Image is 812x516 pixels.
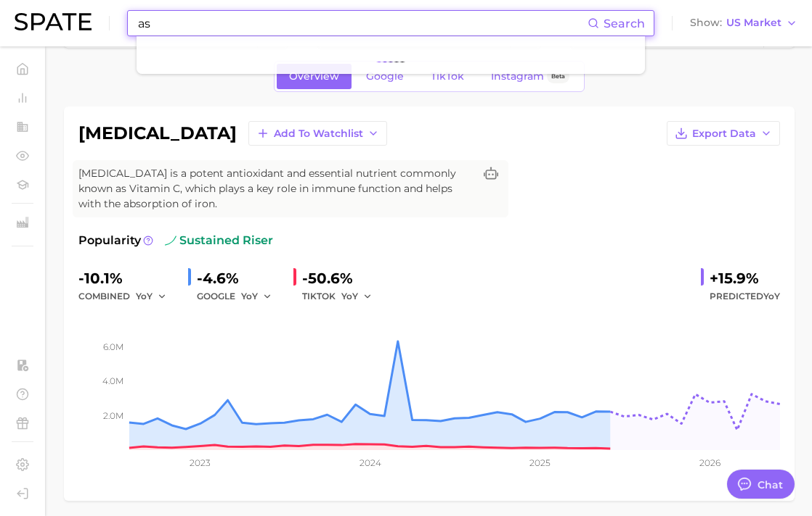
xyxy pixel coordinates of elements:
[354,64,416,89] a: Google
[551,70,565,83] span: Beta
[78,267,176,290] div: -10.1%
[686,14,801,33] button: ShowUS Market
[78,232,141,249] span: Popularity
[710,267,780,290] div: +15.9%
[15,13,92,30] img: SPATE
[360,457,381,468] tspan: 2024
[692,128,756,140] span: Export Data
[479,64,582,89] a: InstagramBeta
[274,128,363,140] span: Add to Watchlist
[12,483,33,504] a: Log out. Currently logged in with e-mail kateri.lucas@axbeauty.com.
[529,457,551,468] tspan: 2025
[78,166,474,212] span: [MEDICAL_DATA] is a potent antioxidant and essential nutrient commonly known as Vitamin C, which ...
[491,70,544,83] span: Instagram
[137,11,588,36] input: Search here for a brand, industry, or ingredient
[197,288,282,305] div: GOOGLE
[78,125,237,142] h1: [MEDICAL_DATA]
[418,64,476,89] a: TikTok
[190,457,211,468] tspan: 2023
[241,290,258,302] span: YoY
[667,121,780,146] button: Export Data
[136,290,153,302] span: YoY
[763,291,780,301] span: YoY
[431,70,464,83] span: TikTok
[197,267,282,290] div: -4.6%
[341,288,373,305] button: YoY
[78,288,176,305] div: combined
[726,19,781,27] span: US Market
[341,290,358,302] span: YoY
[248,121,387,146] button: Add to Watchlist
[690,19,722,27] span: Show
[289,70,339,83] span: Overview
[604,17,645,30] span: Search
[241,288,272,305] button: YoY
[366,70,404,83] span: Google
[165,232,273,249] span: sustained riser
[302,288,382,305] div: TIKTOK
[710,288,780,305] span: Predicted
[136,288,167,305] button: YoY
[277,64,352,89] a: Overview
[699,457,720,468] tspan: 2026
[165,235,176,246] img: sustained riser
[302,267,382,290] div: -50.6%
